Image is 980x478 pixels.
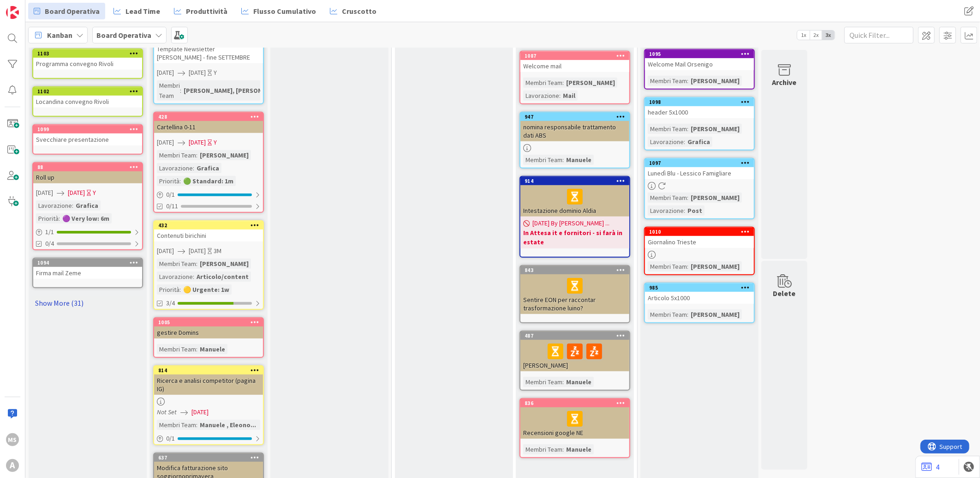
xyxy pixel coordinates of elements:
[645,167,754,179] div: Lunedì Blu - Lessico Famigliare
[154,221,263,230] div: 432
[520,398,630,458] a: 836Recensioni google NEMembri Team:Manuele
[645,98,754,118] div: 1098header 5x1000
[154,113,263,133] div: 428Cartellina 0-11
[154,121,263,133] div: Cartellina 0-11
[37,88,142,95] div: 1102
[33,87,142,96] div: 1102
[153,220,264,310] a: 432Contenuti birichini[DATE][DATE]3MMembri Team:[PERSON_NAME]Lavorazione:Articolo/contentPriorità...
[520,265,630,323] a: 843Sentire EON per raccontar trasformazione luino?
[644,158,755,219] a: 1097Lunedì Blu - Lessico FamigliareMembri Team:[PERSON_NAME]Lavorazione:Post
[158,454,263,461] div: 637
[564,78,617,88] div: [PERSON_NAME]
[33,171,142,183] div: Roll up
[644,97,755,151] a: 1098header 5x1000Membri Team:[PERSON_NAME]Lavorazione:Grafica
[645,228,754,236] div: 1010
[645,50,754,58] div: 1095
[45,6,100,17] span: Board Operativa
[844,27,914,43] input: Quick Filter...
[157,68,174,78] span: [DATE]
[520,185,629,217] div: Intestazione dominio Aldia
[687,193,688,203] span: :
[158,114,263,120] div: 428
[45,227,54,237] span: 1 / 1
[166,201,178,211] span: 0/11
[194,272,251,282] div: Articolo/content
[193,163,194,173] span: :
[157,408,177,416] i: Not Set
[32,296,143,310] a: Show More (31)
[196,150,197,160] span: :
[520,340,629,371] div: [PERSON_NAME]
[197,420,258,430] div: Manuele , Eleono...
[520,266,629,314] div: 843Sentire EON per raccontar trasformazione luino?
[645,159,754,167] div: 1097
[688,124,742,134] div: [PERSON_NAME]
[645,284,754,292] div: 985
[644,227,755,275] a: 1010Giornalino TriesteMembri Team:[PERSON_NAME]
[520,51,630,104] a: 1087Welcome mailMembri Team:[PERSON_NAME]Lavorazione:Mail
[33,226,142,238] div: 1/1
[158,222,263,229] div: 432
[196,259,197,269] span: :
[520,266,629,274] div: 843
[157,272,193,282] div: Lavorazione
[520,52,629,60] div: 1087
[520,332,629,340] div: 487
[32,124,143,155] a: 1099Svecchiare presentazione
[19,1,42,12] span: Support
[562,444,564,454] span: :
[153,112,264,213] a: 428Cartellina 0-11[DATE][DATE]YMembri Team:[PERSON_NAME]Lavorazione:GraficaPriorità:🟢 Standard: 1...
[33,259,142,267] div: 1094
[523,228,627,247] b: In Attesa it e fornitori - si farà in estate
[33,49,142,70] div: 1103Programma convegno Rivoli
[166,298,175,308] span: 3/4
[520,113,629,141] div: 947nomina responsabile trattamento dati ABS
[157,284,179,295] div: Priorità
[33,58,142,70] div: Programma convegno Rivoli
[154,375,263,395] div: Ricerca e analisi competitor (pagina IG)
[108,3,166,19] a: Lead Time
[532,218,610,228] span: [DATE] By [PERSON_NAME] ...
[194,163,221,173] div: Grafica
[73,200,101,211] div: Grafica
[154,43,263,63] div: Template Newsletter [PERSON_NAME] - fine SETTEMBRE
[179,176,181,186] span: :
[193,272,194,282] span: :
[157,80,180,101] div: Membri Team
[648,124,687,134] div: Membri Team
[157,344,196,354] div: Membri Team
[648,76,687,86] div: Membri Team
[644,283,755,323] a: 985Articolo 5x1000Membri Team:[PERSON_NAME]
[688,261,742,272] div: [PERSON_NAME]
[525,114,629,120] div: 947
[520,52,629,72] div: 1087Welcome mail
[197,150,251,160] div: [PERSON_NAME]
[645,284,754,304] div: 985Articolo 5x1000
[648,137,684,147] div: Lavorazione
[189,246,206,256] span: [DATE]
[562,78,564,88] span: :
[688,76,742,86] div: [PERSON_NAME]
[72,200,73,211] span: :
[520,274,629,314] div: Sentire EON per raccontar trasformazione luino?
[772,77,797,88] div: Archive
[154,366,263,375] div: 814
[166,190,175,200] span: 0 / 1
[166,434,175,443] span: 0 / 1
[523,444,562,454] div: Membri Team
[236,3,322,19] a: Flusso Cumulativo
[520,177,629,217] div: 914Intestazione dominio Aldia
[6,459,19,472] div: A
[154,433,263,444] div: 0/1
[158,319,263,326] div: 1005
[180,85,181,96] span: :
[153,34,264,104] a: Template Newsletter [PERSON_NAME] - fine SETTEMBRE[DATE][DATE]YMembri Team:[PERSON_NAME], [PERSON...
[32,258,143,288] a: 1094Firma mail Zeme
[342,6,376,17] span: Cruscotto
[645,106,754,118] div: header 5x1000
[649,229,754,235] div: 1010
[6,433,19,446] div: MS
[645,228,754,248] div: 1010Giornalino Trieste
[33,259,142,279] div: 1094Firma mail Zeme
[33,49,142,58] div: 1103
